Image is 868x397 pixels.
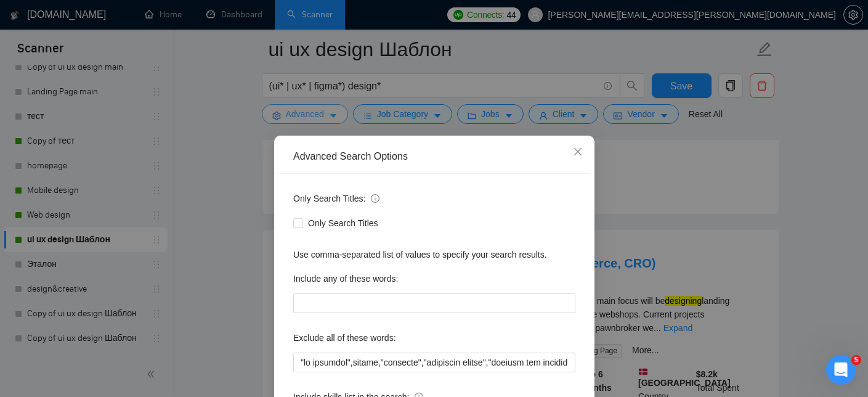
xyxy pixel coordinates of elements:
span: Only Search Titles: [293,192,379,205]
span: info-circle [371,194,379,203]
div: Use comma-separated list of values to specify your search results. [293,248,575,261]
span: 5 [851,355,861,365]
button: Close [561,136,594,169]
div: Advanced Search Options [293,150,575,163]
label: Exclude all of these words: [293,328,396,348]
span: Only Search Titles [303,216,383,230]
label: Include any of these words: [293,269,398,289]
iframe: Intercom live chat [826,355,856,385]
span: close [573,147,583,157]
